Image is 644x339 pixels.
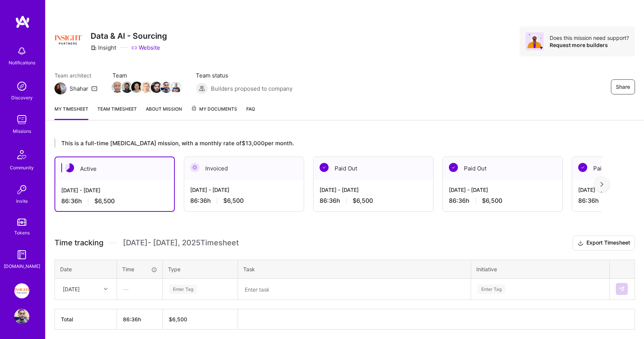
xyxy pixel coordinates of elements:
i: icon CompanyGray [91,45,97,51]
a: About Mission [146,105,182,120]
a: Website [131,44,160,52]
button: Share [611,79,635,94]
img: Team Member Avatar [151,82,162,93]
img: Paid Out [449,163,458,172]
div: Community [10,164,34,172]
span: My Documents [191,105,237,113]
img: Team Member Avatar [170,82,182,93]
img: Avatar [526,32,544,50]
img: Insight Partners: Data & AI - Sourcing [14,283,29,298]
th: $6,500 [163,309,238,329]
div: [DATE] - [DATE] [61,186,168,194]
i: icon Mail [91,85,97,91]
div: 86:36 h [61,197,168,205]
img: Team Member Avatar [141,82,152,93]
a: Team timesheet [97,105,137,120]
img: bell [14,44,29,59]
div: Invite [16,197,28,205]
a: My Documents [191,105,237,120]
span: $6,500 [223,197,244,205]
a: User Avatar [12,309,31,324]
img: Paid Out [578,163,587,172]
span: Time tracking [55,238,103,248]
span: $6,500 [353,197,373,205]
img: tokens [17,219,26,226]
img: discovery [14,79,29,94]
div: Initiative [476,265,604,273]
a: Team Member Avatar [171,81,181,94]
th: Date [55,260,117,278]
div: 86:36 h [320,197,427,205]
div: Notifications [9,59,35,67]
img: Active [65,163,74,172]
a: Team Member Avatar [142,81,152,94]
th: Task [238,260,471,278]
img: Community [13,146,31,164]
div: This is a full-time [MEDICAL_DATA] mission, with a monthly rate of $13,000 per month. [55,138,602,147]
img: Invite [14,182,29,197]
span: Team architect [55,71,97,79]
div: [DATE] - [DATE] [449,186,556,194]
div: [DATE] - [DATE] [320,186,427,194]
div: Shahar [70,85,88,93]
div: Invoiced [184,157,304,180]
div: Discovery [11,94,33,102]
img: Paid Out [320,163,329,172]
a: Insight Partners: Data & AI - Sourcing [12,283,31,298]
div: Paid Out [443,157,562,180]
span: Builders proposed to company [211,85,292,93]
textarea: overall type: UNKNOWN_TYPE server type: NO_SERVER_DATA heuristic type: UNKNOWN_TYPE label: Enter ... [239,280,470,299]
a: Team Member Avatar [112,81,122,94]
img: Team Architect [55,82,67,94]
img: teamwork [14,112,29,127]
span: Team [112,71,181,79]
img: Team Member Avatar [161,82,172,93]
i: icon Download [577,239,583,247]
img: Team Member Avatar [112,82,123,93]
th: Total [55,309,117,329]
img: Submit [619,286,625,292]
div: Does this mission need support? [550,34,629,41]
div: Paid Out [314,157,433,180]
img: Company Logo [55,26,82,53]
div: Missions [13,127,31,135]
div: 86:36 h [190,197,298,205]
div: Tokens [14,229,30,237]
img: Builders proposed to company [196,82,208,94]
span: $6,500 [482,197,502,205]
span: $6,500 [94,197,115,205]
a: Team Member Avatar [161,81,171,94]
div: — [117,279,162,299]
span: Share [616,83,630,91]
img: Team Member Avatar [121,82,133,93]
span: Team status [196,71,292,79]
img: logo [15,15,30,29]
th: 86:36h [117,309,163,329]
input: overall type: UNKNOWN_TYPE server type: NO_SERVER_DATA heuristic type: UNKNOWN_TYPE label: Enter ... [168,285,169,293]
div: Active [55,157,174,180]
div: [DATE] - [DATE] [190,186,298,194]
th: Type [163,260,238,278]
img: guide book [14,247,29,262]
h3: Data & AI - Sourcing [91,31,167,41]
div: 86:36 h [449,197,556,205]
div: [DATE] [63,285,80,293]
i: icon Chevron [104,287,108,291]
a: Team Member Avatar [122,81,132,94]
div: Insight [91,44,116,52]
img: right [600,182,603,187]
a: FAQ [246,105,255,120]
a: My timesheet [55,105,88,120]
a: Team Member Avatar [152,81,161,94]
img: Team Member Avatar [131,82,142,93]
div: Time [122,265,157,273]
div: Enter Tag [169,283,197,295]
div: Enter Tag [477,283,505,295]
img: User Avatar [14,309,29,324]
button: Export Timesheet [573,236,635,251]
a: Team Member Avatar [132,81,142,94]
div: Request more builders [550,41,629,49]
input: overall type: UNKNOWN_TYPE server type: NO_SERVER_DATA heuristic type: UNKNOWN_TYPE label: Enter ... [477,285,477,293]
img: Invoiced [190,163,199,172]
div: [DOMAIN_NAME] [4,262,40,270]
